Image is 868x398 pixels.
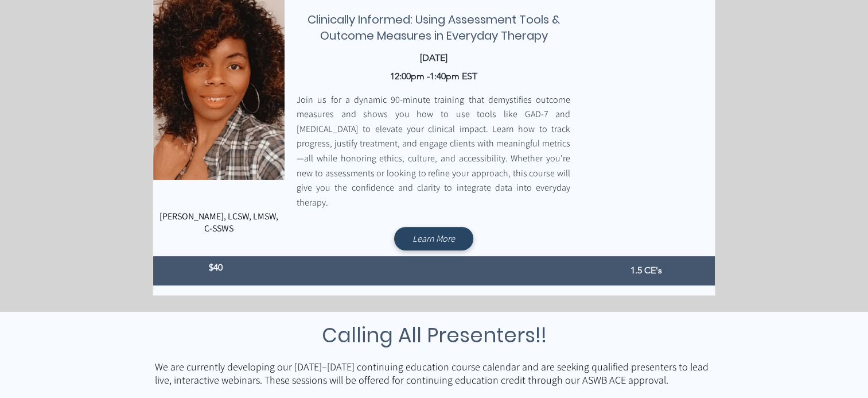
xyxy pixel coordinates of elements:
span: [DATE] [420,52,447,63]
span: 1.5 CE's [630,265,662,276]
span: Join us for a dynamic 90-minute training that demystifies outcome measures and shows you how to u... [297,94,570,208]
p: We are currently developing our [DATE]–[DATE] continuing education course calendar and are seekin... [155,360,714,387]
span: Clinically Informed: Using Assessment Tools & Outcome Measures in Everyday Therapy [308,11,560,44]
span: 12:00pm -1:40pm EST [390,71,477,82]
h3: Calling All Presenters!! [155,320,714,350]
a: Learn More [394,227,473,250]
span: $40 [209,262,223,273]
span: [PERSON_NAME], LCSW, LMSW, C-SSWS [159,210,278,234]
span: Learn More [412,233,455,245]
